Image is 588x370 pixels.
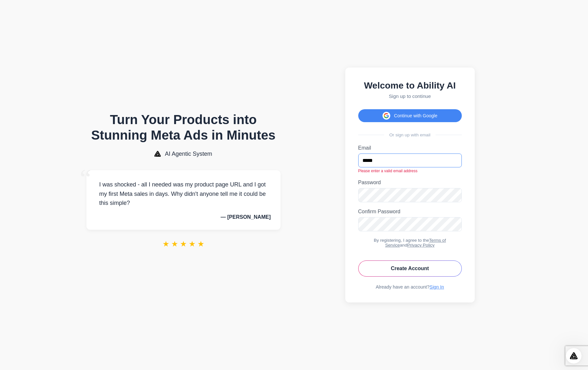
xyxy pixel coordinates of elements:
iframe: Intercom live chat [566,348,582,364]
label: Password [358,180,462,185]
span: ★ [189,239,196,248]
p: I was shocked - all I needed was my product page URL and I got my first Meta sales in days. Why d... [96,180,271,208]
span: ★ [180,239,187,248]
span: ★ [162,239,170,248]
h1: Turn Your Products into Stunning Meta Ads in Minutes [86,112,281,143]
span: ★ [197,239,205,248]
label: Email [358,145,462,151]
a: Sign In [429,284,444,290]
label: Confirm Password [358,209,462,215]
div: By registering, I agree to the and [358,238,462,248]
button: Create Account [358,260,462,277]
a: Privacy Policy [407,243,435,248]
p: Sign up to continue [358,93,462,99]
div: Please enter a valid email address [358,169,462,173]
h2: Welcome to Ability AI [358,80,462,91]
span: AI Agentic System [165,151,212,157]
p: — [PERSON_NAME] [96,214,271,220]
span: “ [80,164,92,193]
a: Terms of Service [385,238,446,248]
button: Continue with Google [358,109,462,122]
div: Or sign up with email [358,132,462,137]
div: Already have an account? [358,284,462,290]
img: AI Agentic System Logo [154,151,161,157]
span: ★ [171,239,178,248]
